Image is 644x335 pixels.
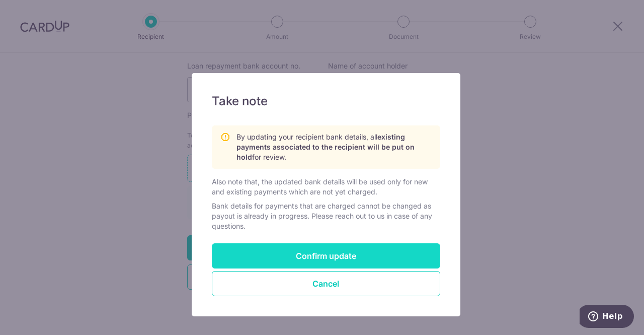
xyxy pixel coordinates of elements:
h5: Take note [212,93,440,109]
button: Cancel [212,271,440,296]
div: Bank details for payments that are charged cannot be changed as payout is already in progress. Pl... [212,201,440,231]
iframe: Opens a widget where you can find more information [580,305,634,330]
button: Confirm update [212,243,440,269]
div: Also note that, the updated bank details will be used only for new and existing payments which ar... [212,177,440,197]
p: By updating your recipient bank details, all for review. [236,132,432,162]
span: existing payments associated to the recipient will be put on hold [236,132,415,161]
